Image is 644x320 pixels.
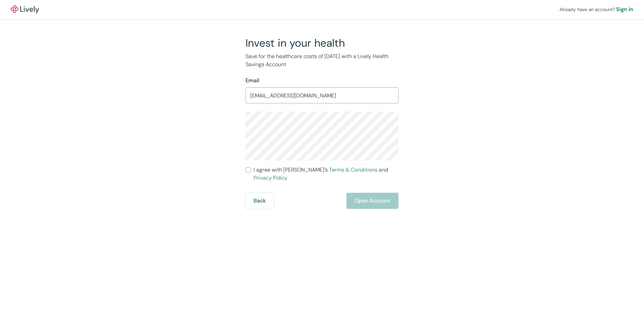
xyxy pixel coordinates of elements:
[329,166,377,173] a: Terms & Conditions
[11,5,39,13] img: Lively
[246,193,274,209] button: Back
[246,36,398,50] h2: Invest in your health
[616,5,633,13] a: Sign in
[254,166,398,182] span: I agree with [PERSON_NAME]’s and
[246,52,398,68] p: Save for the healthcare costs of [DATE] with a Lively Health Savings Account
[559,5,633,13] div: Already have an account?
[11,5,39,13] a: LivelyLively
[254,174,287,181] a: Privacy Policy
[246,77,259,85] label: Email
